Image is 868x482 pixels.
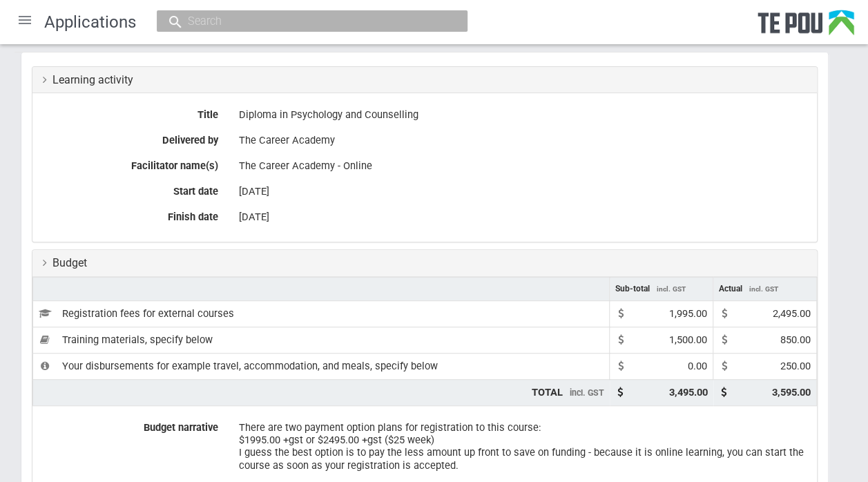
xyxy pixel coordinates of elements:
td: Training materials, specify below [33,327,610,353]
label: Delivered by [32,129,229,146]
div: [DATE] [239,180,807,204]
td: Your disbursements for example travel, accommodation, and meals, specify below [33,353,610,379]
span: incl. GST [657,285,686,293]
td: TOTAL [33,379,610,405]
label: Start date [32,180,229,197]
div: 1,500.00 [669,333,707,347]
div: The Career Academy [239,129,807,153]
div: 0.00 [688,359,707,374]
div: The Career Academy - Online [239,155,807,178]
div: 1,995.00 [669,307,707,321]
div: [DATE] [239,206,807,229]
span: incl. GST [749,285,778,293]
label: Title [32,104,229,121]
h3: Budget [43,257,807,269]
div: 250.00 [780,359,811,374]
span: incl. GST [570,387,604,398]
td: Registration fees for external courses [33,300,610,327]
div: Diploma in Psychology and Counselling [239,104,807,127]
div: 3,495.00 [669,385,708,400]
td: Sub-total [610,277,713,300]
td: Actual [713,277,817,300]
div: 3,595.00 [772,385,811,400]
input: Search [184,14,427,28]
h3: Learning activity [43,74,807,86]
label: Budget narrative [32,416,229,434]
div: 850.00 [780,333,811,347]
label: Finish date [32,206,229,223]
label: Facilitator name(s) [32,155,229,172]
div: 2,495.00 [773,307,811,321]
